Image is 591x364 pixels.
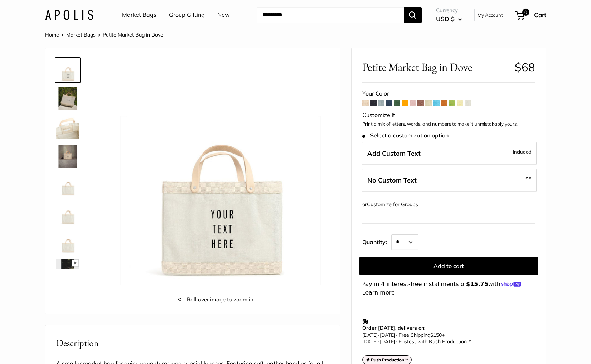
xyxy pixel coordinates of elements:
span: $68 [515,60,535,74]
a: Group Gifting [169,10,205,20]
a: My Account [478,11,503,19]
span: No Custom Text [367,176,417,184]
span: [DATE] [362,332,378,338]
span: Select a customization option [362,132,449,139]
img: Petite Market Bag in Dove [56,230,79,253]
a: Customize for Groups [367,201,418,208]
label: Quantity: [362,232,391,250]
p: - Free Shipping + [362,332,532,345]
span: Petite Market Bag in Dove [103,31,163,38]
button: Search [404,7,422,23]
a: New [217,10,230,20]
a: Petite Market Bag in Dove [55,172,81,198]
strong: Order [DATE], delivers on: [362,325,425,331]
p: Print a mix of letters, words, and numbers to make it unmistakably yours. [362,121,535,128]
a: Petite Market Bag in Dove [55,143,81,169]
div: or [362,200,418,209]
img: Petite Market Bag in Dove [103,59,329,285]
iframe: Sign Up via Text for Offers [6,337,77,358]
a: Petite Market Bag in Dove [55,200,81,226]
img: Petite Market Bag in Dove [56,259,79,282]
img: Petite Market Bag in Dove [56,116,79,139]
span: Currency [436,5,462,15]
input: Search... [257,7,404,23]
span: Included [513,147,531,156]
span: [DATE] [380,332,395,338]
span: Add Custom Text [367,149,421,157]
button: USD $ [436,13,462,25]
a: Petite Market Bag in Dove [55,57,81,83]
span: - [378,338,380,345]
img: Petite Market Bag in Dove [56,202,79,225]
span: [DATE] [380,338,395,345]
strong: Rush Production™ [371,357,408,363]
img: Petite Market Bag in Dove [56,173,79,196]
a: Petite Market Bag in Dove [55,258,81,283]
img: Apolis [45,10,93,20]
span: - Fastest with Rush Production™ [362,338,472,345]
a: Home [45,31,59,38]
h2: Description [56,336,329,350]
span: [DATE] [362,338,378,345]
img: Petite Market Bag in Dove [56,59,79,82]
nav: Breadcrumb [45,30,163,39]
span: $5 [525,176,531,181]
span: Cart [534,11,546,19]
span: USD $ [436,15,455,23]
a: Petite Market Bag in Dove [55,115,81,140]
button: Add to cart [359,257,538,275]
span: 0 [522,9,529,16]
div: Customize It [362,110,535,121]
span: Roll over image to zoom in [103,295,329,305]
span: - [523,174,531,183]
a: Market Bags [66,31,96,38]
a: Petite Market Bag in Dove [55,229,81,255]
img: Petite Market Bag in Dove [56,145,79,168]
span: $150 [430,332,442,338]
a: 0 Cart [515,9,546,21]
span: Petite Market Bag in Dove [362,60,509,74]
a: Market Bags [122,10,156,20]
label: Add Custom Text [362,142,537,165]
div: Your Color [362,88,535,99]
span: - [378,332,380,338]
img: Petite Market Bag in Dove [56,87,79,110]
a: Petite Market Bag in Dove [55,86,81,112]
label: Leave Blank [362,169,537,192]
